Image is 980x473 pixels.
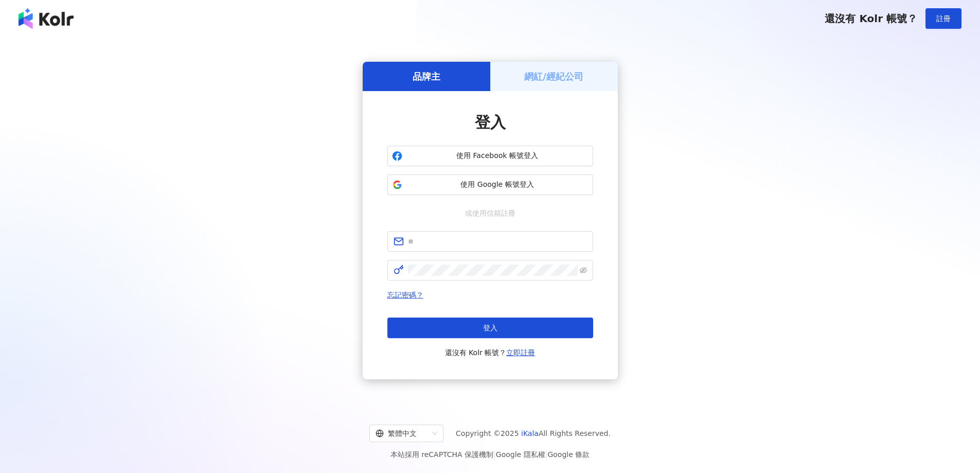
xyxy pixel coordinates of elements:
[445,346,536,359] span: 還沒有 Kolr 帳號？
[506,348,535,357] a: 立即註冊
[387,146,593,166] button: 使用 Facebook 帳號登入
[387,318,593,338] button: 登入
[936,14,951,23] span: 註冊
[825,12,917,25] span: 還沒有 Kolr 帳號？
[580,267,587,274] span: eye-invisible
[390,448,590,461] span: 本站採用 reCAPTCHA 保護機制
[475,113,506,131] span: 登入
[483,324,497,332] span: 登入
[493,450,496,459] span: |
[458,207,523,219] span: 或使用信箱註冊
[925,8,961,29] button: 註冊
[406,180,589,190] span: 使用 Google 帳號登入
[19,8,74,29] img: logo
[376,425,428,442] div: 繁體中文
[406,151,589,161] span: 使用 Facebook 帳號登入
[496,450,545,459] a: Google 隱私權
[547,450,590,459] a: Google 條款
[456,427,611,440] span: Copyright © 2025 All Rights Reserved.
[387,291,423,299] a: 忘記密碼？
[524,70,583,83] h5: 網紅/經紀公司
[413,70,440,83] h5: 品牌主
[545,450,548,459] span: |
[387,174,593,195] button: 使用 Google 帳號登入
[521,429,539,437] a: iKala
